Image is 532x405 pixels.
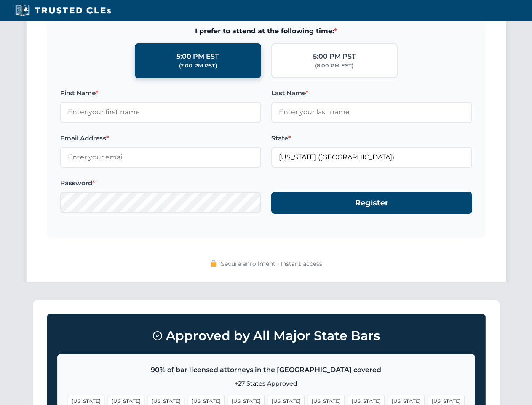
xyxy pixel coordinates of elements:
[60,147,261,168] input: Enter your email
[60,88,261,98] label: First Name
[68,379,465,388] p: +27 States Approved
[179,62,217,70] div: (2:00 PM PST)
[68,364,465,375] p: 90% of bar licensed attorneys in the [GEOGRAPHIC_DATA] covered
[60,178,261,188] label: Password
[60,26,472,37] span: I prefer to attend at the following time:
[221,259,322,268] span: Secure enrollment • Instant access
[60,102,261,123] input: Enter your first name
[57,324,475,347] h3: Approved by All Major State Bars
[271,88,472,98] label: Last Name
[210,260,217,267] img: 🔒
[60,133,261,143] label: Email Address
[13,4,113,17] img: Trusted CLEs
[271,192,472,214] button: Register
[271,102,472,123] input: Enter your last name
[176,51,219,62] div: 5:00 PM EST
[271,147,472,168] input: Arizona (AZ)
[315,62,353,70] div: (8:00 PM EST)
[271,133,472,143] label: State
[313,51,356,62] div: 5:00 PM PST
